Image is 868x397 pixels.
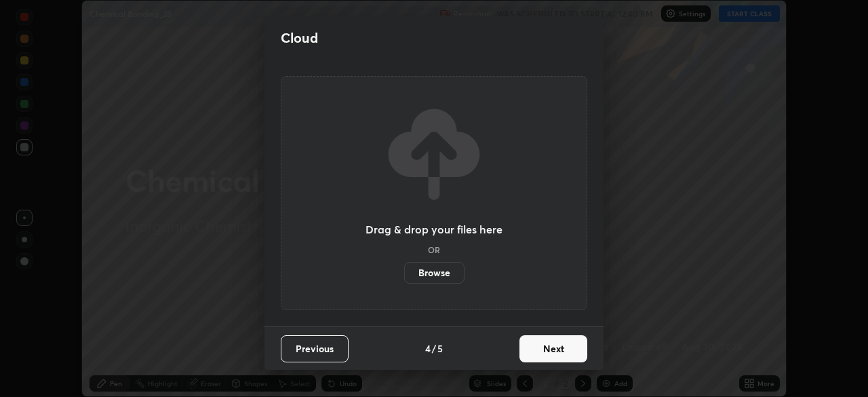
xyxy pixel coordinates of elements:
[425,341,431,356] h4: 4
[281,29,318,47] h2: Cloud
[428,246,440,254] h5: OR
[519,335,587,362] button: Next
[281,335,349,362] button: Previous
[432,341,436,356] h4: /
[437,341,443,356] h4: 5
[366,224,502,235] h3: Drag & drop your files here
